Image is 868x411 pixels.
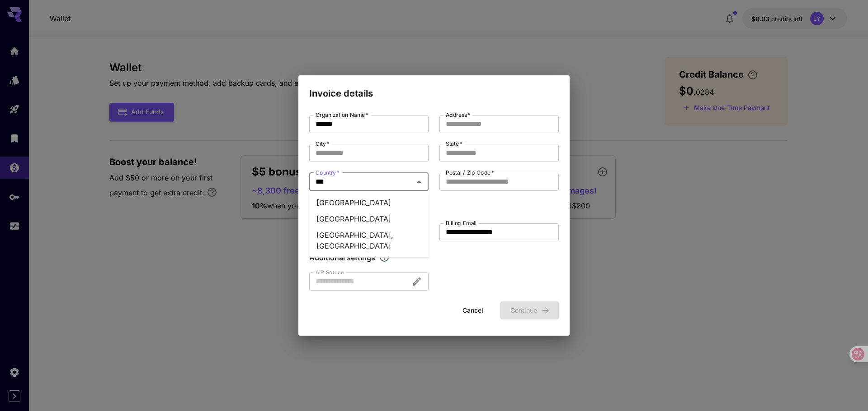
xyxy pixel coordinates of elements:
[453,301,493,320] button: Cancel
[446,219,476,227] label: Billing Email
[446,169,494,176] label: Postal / Zip Code
[316,111,368,119] label: Organization Name
[316,268,344,276] label: AIR Source
[446,111,471,119] label: Address
[309,194,429,211] li: [GEOGRAPHIC_DATA]
[309,227,429,254] li: [GEOGRAPHIC_DATA], [GEOGRAPHIC_DATA]
[309,211,429,227] li: [GEOGRAPHIC_DATA]
[298,75,570,101] h2: Invoice details
[413,175,425,188] button: Close
[316,169,340,176] label: Country
[446,140,462,148] label: State
[316,140,330,148] label: City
